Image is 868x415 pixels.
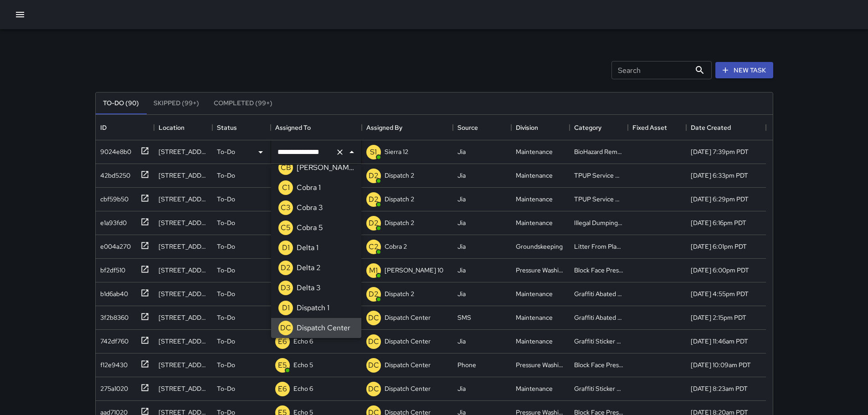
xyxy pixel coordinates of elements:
p: To-Do [217,195,235,204]
p: C3 [281,202,291,213]
p: Dispatch 2 [385,218,414,227]
div: 3f2b8360 [97,309,128,322]
div: Maintenance [516,384,553,393]
div: ID [100,115,107,140]
p: C5 [281,222,291,233]
p: M1 [369,265,378,276]
div: 1350 Franklin Street [159,218,208,227]
div: 9/10/2025, 6:16pm PDT [691,218,746,227]
p: Cobra 1 [297,182,321,193]
button: Skipped (99+) [146,92,206,114]
p: C1 [282,182,290,193]
div: 2100 Webster Street [159,266,208,275]
div: Illegal Dumping Removed [574,218,623,227]
p: E6 [278,336,287,347]
div: 9/10/2025, 6:33pm PDT [691,171,748,180]
div: Assigned By [366,115,402,140]
div: 9/10/2025, 2:15pm PDT [691,313,746,322]
div: 464 19th Street [159,242,208,251]
p: DC [368,384,379,395]
div: f12e9430 [97,357,128,369]
p: Echo 5 [293,360,313,369]
div: Status [217,115,237,140]
div: 300 17th Street [159,171,208,180]
p: Delta 1 [297,242,318,253]
p: DC [368,360,379,371]
div: ID [96,115,154,140]
div: e004a270 [97,238,131,251]
div: 2295 Broadway [159,195,208,204]
div: Jia [457,195,466,204]
div: 1900 Webster Street [159,313,208,322]
p: To-Do [217,242,235,251]
p: D2 [369,289,379,300]
p: To-Do [217,289,235,298]
div: 80 Grand Avenue [159,337,208,346]
p: Cobra 2 [385,242,407,251]
div: Category [570,115,628,140]
p: Delta 3 [297,282,321,293]
div: Date Created [691,115,731,140]
div: 9/10/2025, 4:55pm PDT [691,289,749,298]
button: Clear [334,146,346,159]
p: Dispatch Center [297,323,350,333]
p: To-Do [217,360,235,369]
p: To-Do [217,147,235,156]
div: Graffiti Sticker Abated Small [574,384,623,393]
div: Jia [457,337,466,346]
div: 2441 Valdez Street [159,147,208,156]
div: Jia [457,242,466,251]
div: SMS [457,313,471,322]
div: Location [159,115,185,140]
button: Close [345,146,358,159]
div: Fixed Asset [628,115,686,140]
div: TPUP Service Requested [574,171,623,180]
div: Assigned By [362,115,453,140]
p: Dispatch 2 [385,195,414,204]
div: 9024e8b0 [97,143,131,156]
p: [PERSON_NAME] [297,162,354,173]
p: Delta 2 [297,262,321,273]
div: 1780 Telegraph Avenue [159,360,208,369]
div: Assigned To [275,115,311,140]
p: DC [368,313,379,323]
p: To-Do [217,266,235,275]
div: b1d6ab40 [97,286,128,298]
p: S1 [370,147,377,158]
p: Dispatch 2 [385,171,414,180]
div: Jia [457,147,466,156]
div: 275a1020 [97,380,128,393]
div: Division [516,115,538,140]
div: Block Face Pressure Washed [574,266,623,275]
div: Maintenance [516,313,553,322]
div: 9/10/2025, 6:00pm PDT [691,266,749,275]
div: 440 11th Street [159,384,208,393]
p: E5 [278,360,287,371]
p: Sierra 12 [385,147,408,156]
div: cbf59b50 [97,191,128,204]
p: Dispatch 1 [297,302,329,313]
p: To-Do [217,337,235,346]
div: Fixed Asset [632,115,667,140]
div: Jia [457,289,466,298]
p: To-Do [217,313,235,322]
div: 9/10/2025, 11:46am PDT [691,337,748,346]
button: Completed (99+) [206,92,280,114]
p: Echo 6 [293,337,313,346]
p: DC [280,323,291,333]
p: To-Do [217,171,235,180]
p: D2 [281,262,291,273]
p: Dispatch Center [385,313,431,322]
p: Cobra 3 [297,202,323,213]
p: CB [281,162,291,173]
p: Echo 6 [293,384,313,393]
p: D2 [369,170,379,181]
p: D2 [369,218,379,229]
div: Graffiti Abated Large [574,313,623,322]
p: D3 [281,282,291,293]
div: Jia [457,384,466,393]
div: 42bd5250 [97,167,130,180]
div: e1a93fd0 [97,215,127,227]
div: Maintenance [516,171,553,180]
div: bf2df510 [97,262,125,275]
